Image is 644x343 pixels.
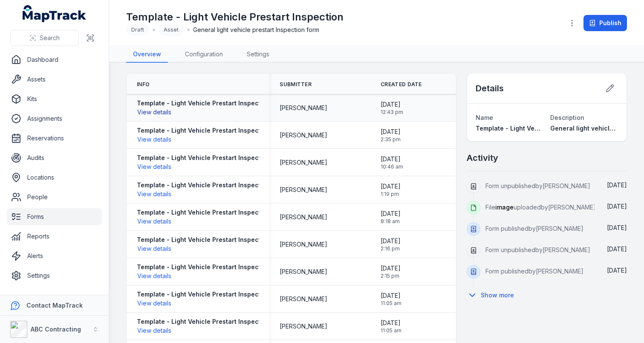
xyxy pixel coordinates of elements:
button: Search [10,30,79,46]
span: [DATE] [607,267,627,274]
button: View details [137,299,172,308]
span: [DATE] [381,209,401,218]
span: [DATE] [607,181,627,189]
time: 22/05/2025, 1:19:18 pm [381,182,401,198]
time: 28/05/2025, 2:35:15 pm [381,128,401,143]
button: View details [137,271,172,281]
button: View details [137,135,172,144]
strong: Template - Light Vehicle Prestart Inspection [137,99,270,108]
span: 8:18 am [381,218,401,225]
button: View details [137,162,172,171]
span: Form unpublished by [PERSON_NAME] [485,182,590,189]
span: image [495,203,514,211]
span: 10:46 am [381,163,403,170]
time: 19/08/2025, 12:40:42 pm [607,224,627,231]
span: 2:35 pm [381,136,401,143]
span: Info [137,81,150,88]
strong: Template - Light Vehicle Prestart Inspection [137,317,270,326]
button: Show more [467,286,520,304]
span: Submitter [280,81,312,88]
span: [DATE] [381,264,401,273]
span: [PERSON_NAME] [280,158,327,167]
span: 2:15 pm [381,273,401,279]
span: [PERSON_NAME] [280,240,327,249]
span: [DATE] [381,155,403,163]
a: Dashboard [7,51,102,68]
button: Publish [583,15,627,31]
time: 21/03/2025, 2:15:58 pm [381,264,401,279]
a: Kits [7,90,102,108]
span: [DATE] [381,237,401,245]
span: [DATE] [607,245,627,253]
span: [PERSON_NAME] [280,295,327,303]
a: Configuration [178,47,230,63]
time: 04/03/2025, 11:05:12 am [381,291,401,307]
span: Form unpublished by [PERSON_NAME] [485,246,590,253]
strong: Template - Light Vehicle Prestart Inspection [137,290,270,299]
span: Name [476,114,493,121]
span: Search [40,34,60,42]
time: 28/05/2025, 10:46:46 am [381,155,403,170]
span: File uploaded by [PERSON_NAME] [485,203,596,211]
button: View details [137,189,172,199]
span: 11:05 am [381,327,401,334]
span: 2:16 pm [381,245,401,252]
span: [PERSON_NAME] [280,131,327,140]
h2: Details [476,82,504,94]
span: [DATE] [381,291,401,300]
span: General light vehicle prestart Inspection form [193,26,319,34]
time: 19/08/2025, 12:43:56 pm [381,100,403,116]
button: View details [137,326,172,335]
button: View details [137,217,172,226]
strong: Template - Light Vehicle Prestart Inspection [137,126,270,135]
span: [DATE] [381,182,401,191]
a: Alerts [7,247,102,265]
div: Asset [159,24,184,36]
span: [DATE] [607,203,627,210]
time: 20/08/2025, 11:19:26 am [607,181,627,189]
time: 18/08/2025, 1:27:18 pm [607,267,627,274]
time: 19/08/2025, 12:43:55 pm [607,203,627,210]
h2: Activity [467,152,498,164]
strong: Template - Light Vehicle Prestart Inspection [137,263,270,271]
span: [PERSON_NAME] [280,322,327,331]
a: MapTrack [23,5,87,22]
a: Reservations [7,130,102,147]
span: [DATE] [381,128,401,136]
strong: Template - Light Vehicle Prestart Inspection [137,154,270,162]
strong: Template - Light Vehicle Prestart Inspection [137,235,270,244]
a: People [7,189,102,206]
span: Form published by [PERSON_NAME] [485,225,583,232]
span: Template - Light Vehicle Prestart Inspection [476,125,609,132]
a: Settings [7,267,102,284]
span: Description [550,114,584,121]
span: [DATE] [381,319,401,327]
a: Assignments [7,110,102,127]
span: [PERSON_NAME] [280,213,327,221]
span: [DATE] [381,100,403,109]
a: Reports [7,228,102,245]
div: Draft [126,24,149,36]
strong: Template - Light Vehicle Prestart Inspection [137,181,270,189]
span: [PERSON_NAME] [280,186,327,194]
span: [PERSON_NAME] [280,267,327,276]
time: 19/05/2025, 8:18:19 am [381,209,401,225]
time: 19/08/2025, 12:28:59 pm [607,245,627,253]
strong: Contact MapTrack [26,302,83,309]
span: Created Date [381,81,422,88]
time: 04/03/2025, 11:05:11 am [381,319,401,334]
a: Locations [7,169,102,186]
span: 12:43 pm [381,109,403,116]
button: View details [137,108,172,117]
a: Settings [240,47,276,63]
button: View details [137,244,172,253]
a: Audits [7,149,102,166]
span: 1:19 pm [381,191,401,198]
span: [PERSON_NAME] [280,104,327,112]
time: 21/03/2025, 2:16:02 pm [381,237,401,252]
span: Form published by [PERSON_NAME] [485,267,583,275]
a: Overview [126,47,168,63]
strong: ABC Contracting [31,326,81,333]
span: [DATE] [607,224,627,231]
a: Assets [7,71,102,88]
